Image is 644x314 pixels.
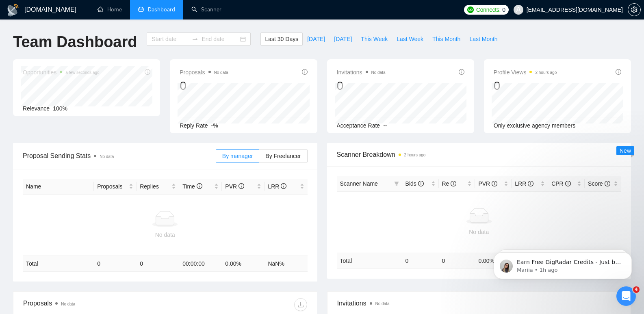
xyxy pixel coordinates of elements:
span: Score [588,180,610,187]
span: info-circle [418,181,424,186]
td: 0.00 % [222,256,265,272]
th: Replies [137,179,179,195]
span: to [192,36,198,42]
button: setting [628,3,641,16]
span: Re [442,180,457,187]
button: Last Month [465,32,502,45]
span: Connects: [476,5,501,14]
span: filter [394,181,399,186]
button: Home [127,3,143,19]
span: Reply Rate [180,122,208,129]
th: Proposals [94,179,137,195]
button: Send a message… [139,249,152,262]
span: -% [211,122,218,129]
div: No data [26,230,304,239]
span: setting [628,6,640,13]
span: Only exclusive agency members [494,122,576,129]
span: CPR [551,180,570,187]
td: 0 [439,253,475,269]
span: 0 [502,5,505,14]
a: searchScanner [191,6,221,13]
h1: Team Dashboard [13,32,137,52]
span: Relevance [23,105,50,112]
div: [DATE] [7,234,156,245]
span: Invitations [337,298,621,308]
span: dashboard [138,6,144,12]
td: 0 [402,253,439,269]
a: setting [628,6,641,13]
button: Gif picker [26,252,32,258]
div: Yes she has been added to the account! Is there anything else for us to do for getting this launc... [29,154,156,187]
p: Active 6h ago [39,10,76,18]
span: Dashboard [148,6,175,13]
div: No, everything is set - your BM is active and it should all be working. If anything doesn’t look ... [7,194,133,227]
time: 2 hours ago [535,70,557,75]
td: Total [23,256,94,272]
img: Profile image for Nazar [23,4,36,17]
span: LRR [515,180,533,187]
td: 0.00 % [475,253,512,269]
span: PVR [225,183,244,190]
span: [DATE] [334,35,352,43]
div: [DATE] [7,87,156,97]
td: 00:00:00 [179,256,222,272]
div: 0 [494,78,557,93]
time: 2 hours ago [404,153,426,157]
span: No data [375,301,390,306]
span: info-circle [459,69,464,75]
span: 4 [633,286,640,293]
button: Emoji picker [13,252,19,258]
button: This Week [356,32,392,45]
div: webbsenterprisesllc@gmail.com says… [7,54,156,87]
iframe: Intercom notifications message [481,235,644,292]
div: No, everything is set - your BM is active and it should all be working. If anything doesn’t look ... [13,199,127,223]
img: upwork-logo.png [467,6,474,13]
span: No data [61,302,75,306]
span: Last Month [469,35,497,43]
h1: Nazar [39,4,58,10]
span: Acceptance Rate [337,122,380,129]
div: Yes she has been added to the account! Is there anything else for us to do for getting this launc... [36,158,150,182]
div: 0 [180,78,228,93]
span: info-circle [616,69,621,75]
span: Proposals [180,67,228,77]
span: download [295,301,307,308]
a: Request related to a Business Manager [11,28,152,45]
span: LRR [268,183,286,190]
span: Time [182,183,202,190]
td: Total [337,253,402,269]
span: info-circle [451,181,456,186]
span: info-circle [492,181,497,186]
div: As far as I can see, your BM is already added to your account - could you please let me know if t... [13,102,127,142]
button: This Month [428,32,465,45]
span: Proposals [97,182,127,191]
span: info-circle [528,181,533,186]
span: info-circle [565,181,571,186]
span: Profile Views [494,67,557,77]
span: This Week [361,35,388,43]
th: Name [23,179,94,195]
a: homeHome [98,6,122,13]
span: user [516,7,521,13]
span: Scanner Name [340,180,378,187]
div: As far as I can see, your BM[EMAIL_ADDRESS][DOMAIN_NAME]is already added to your account - could ... [7,97,133,147]
td: 0 [94,256,137,272]
input: Start date [152,35,189,43]
span: By manager [222,153,253,159]
textarea: Message… [7,235,156,249]
div: Proposals [23,298,165,311]
button: go back [5,3,21,19]
span: 100% [53,105,67,112]
span: Last 30 Days [265,35,298,43]
td: 0 [137,256,179,272]
button: Upload attachment [39,252,45,258]
div: webbsenterprisesllc@gmail.com says… [7,154,156,194]
span: Request related to a Business Manager [28,33,145,39]
input: End date [202,35,239,43]
span: Bids [405,180,424,187]
span: New [620,147,631,154]
img: logo [7,4,20,17]
span: This Month [432,35,460,43]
